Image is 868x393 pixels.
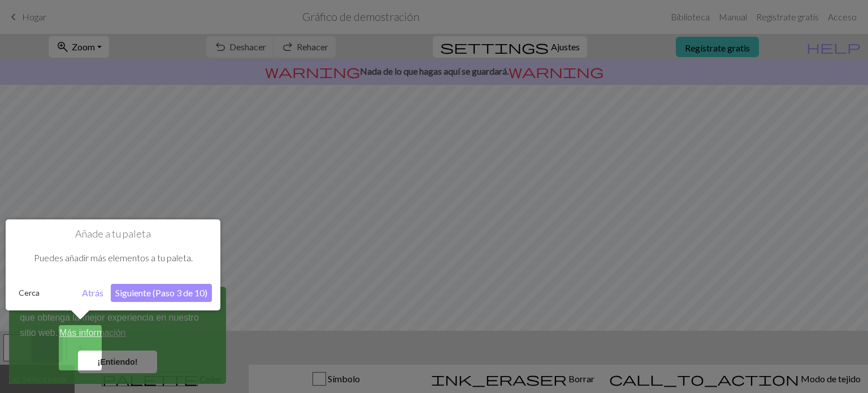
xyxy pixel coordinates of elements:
[77,284,108,302] button: Atrás
[111,284,212,302] button: Siguiente (Paso 3 de 10)
[14,228,212,240] h1: Añade a tu paleta
[14,284,44,301] button: Cerca
[82,287,103,298] font: Atrás
[115,287,207,298] font: Siguiente (Paso 3 de 10)
[19,288,40,297] font: Cerca
[75,227,151,240] font: Añade a tu paleta
[34,252,193,263] font: Puedes añadir más elementos a tu paleta.
[6,219,220,310] div: Añade a tu paleta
